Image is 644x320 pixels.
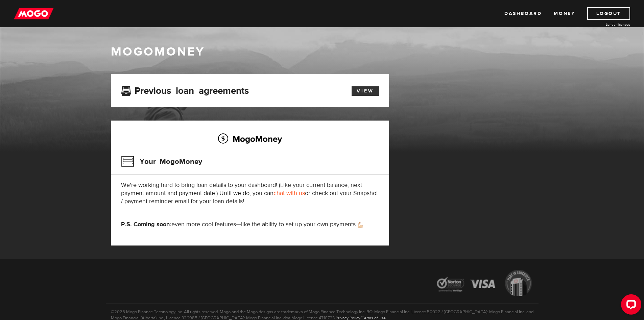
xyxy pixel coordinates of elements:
h3: Your MogoMoney [121,153,202,170]
strong: P.S. Coming soon: [121,220,171,228]
a: Dashboard [504,7,542,20]
img: legal-icons-92a2ffecb4d32d839781d1b4e4802d7b.png [430,265,539,303]
a: chat with us [273,189,305,197]
a: Logout [587,7,630,20]
p: We're working hard to bring loan details to your dashboard! (Like your current balance, next paym... [121,181,379,206]
a: View [352,86,379,96]
img: mogo_logo-11ee424be714fa7cbb0f0f49df9e16ec.png [14,7,54,20]
p: even more cool features—like the ability to set up your own payments [121,220,379,229]
h3: Previous loan agreements [121,85,249,94]
a: Money [554,7,575,20]
h1: MogoMoney [111,45,533,59]
iframe: LiveChat chat widget [616,292,644,320]
a: Lender licences [579,22,630,27]
h2: MogoMoney [121,132,379,146]
img: strong arm emoji [358,222,363,228]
